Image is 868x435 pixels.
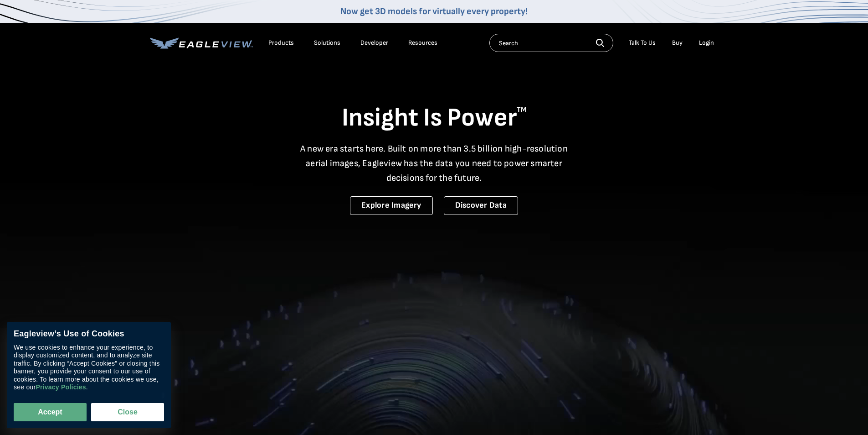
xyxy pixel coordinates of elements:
[629,39,656,47] div: Talk To Us
[699,39,714,47] div: Login
[489,34,613,52] input: Search
[150,102,719,134] h1: Insight Is Power
[268,39,294,47] div: Products
[672,39,683,47] a: Buy
[408,39,437,47] div: Resources
[350,196,433,215] a: Explore Imagery
[340,6,528,17] a: Now get 3D models for virtually every property!
[91,403,164,421] button: Close
[360,39,388,47] a: Developer
[517,105,527,114] sup: TM
[295,142,574,185] p: A new era starts here. Built on more than 3.5 billion high-resolution aerial images, Eagleview ha...
[14,329,164,339] div: Eagleview’s Use of Cookies
[444,196,518,215] a: Discover Data
[14,344,164,392] div: We use cookies to enhance your experience, to display customized content, and to analyze site tra...
[14,403,87,421] button: Accept
[36,384,86,392] a: Privacy Policies
[314,39,340,47] div: Solutions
